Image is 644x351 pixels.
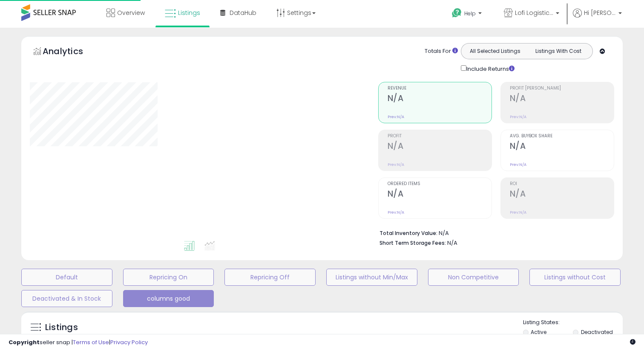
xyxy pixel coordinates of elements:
[529,269,621,286] button: Listings without Cost
[447,239,457,247] span: N/A
[388,210,404,215] small: Prev: N/A
[510,210,526,215] small: Prev: N/A
[43,45,100,59] h5: Analytics
[388,93,492,105] h2: N/A
[510,86,614,91] span: Profit [PERSON_NAME]
[123,269,214,286] button: Repricing On
[463,46,527,57] button: All Selected Listings
[388,134,492,139] span: Profit
[526,46,590,57] button: Listings With Cost
[230,9,256,17] span: DataHub
[515,9,553,17] span: Lofi Logistics LLC
[428,269,519,286] button: Non Competitive
[510,141,614,153] h2: N/A
[224,269,316,286] button: Repricing Off
[510,114,526,119] small: Prev: N/A
[379,229,437,237] b: Total Inventory Value:
[445,1,490,28] a: Help
[584,9,616,17] span: Hi [PERSON_NAME]
[510,162,526,167] small: Prev: N/A
[21,290,112,307] button: Deactivated & In Stock
[388,189,492,200] h2: N/A
[388,86,492,91] span: Revenue
[510,93,614,105] h2: N/A
[510,189,614,200] h2: N/A
[510,134,614,139] span: Avg. Buybox Share
[379,227,608,238] li: N/A
[454,64,525,73] div: Include Returns
[326,269,417,286] button: Listings without Min/Max
[388,182,492,186] span: Ordered Items
[510,182,614,186] span: ROI
[178,9,200,17] span: Listings
[464,10,476,17] span: Help
[451,8,462,18] i: Get Help
[123,290,214,307] button: columns good
[425,47,458,55] div: Totals For
[573,9,622,28] a: Hi [PERSON_NAME]
[388,114,404,119] small: Prev: N/A
[9,338,40,346] strong: Copyright
[388,162,404,167] small: Prev: N/A
[379,239,446,247] b: Short Term Storage Fees:
[9,339,148,347] div: seller snap | |
[117,9,145,17] span: Overview
[388,141,492,153] h2: N/A
[21,269,112,286] button: Default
